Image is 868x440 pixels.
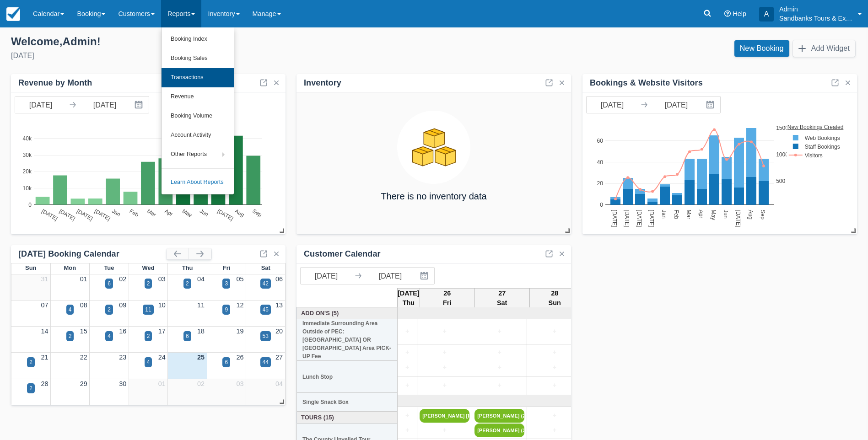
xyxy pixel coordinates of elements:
[29,358,32,366] div: 2
[11,35,427,48] div: Welcome , Admin !
[474,381,524,391] a: +
[474,348,524,358] a: +
[69,306,72,314] div: 4
[108,306,111,314] div: 2
[182,264,193,271] span: Thu
[197,327,205,335] a: 18
[197,301,205,309] a: 11
[474,288,529,308] th: 27 Sat
[41,275,48,283] a: 31
[162,145,234,164] a: Other Reports
[197,380,205,387] a: 02
[398,288,420,308] th: [DATE] Thu
[529,327,579,337] a: +
[301,268,352,284] input: Start Date
[734,40,789,57] a: New Booking
[158,327,166,335] a: 17
[237,301,244,309] a: 12
[161,27,234,195] ul: Reports
[400,381,415,391] a: +
[261,264,270,271] span: Sat
[119,301,126,309] a: 09
[69,332,72,340] div: 2
[275,275,283,283] a: 06
[297,361,398,393] th: Lunch Stop
[162,107,234,126] a: Booking Volume
[474,327,524,337] a: +
[237,275,244,283] a: 05
[162,49,234,68] a: Booking Sales
[11,50,427,61] div: [DATE]
[529,363,579,373] a: +
[147,358,150,366] div: 4
[420,425,469,435] a: +
[80,275,87,283] a: 01
[400,411,415,421] a: +
[64,264,76,271] span: Mon
[474,424,524,437] a: [PERSON_NAME] (2)
[420,288,474,308] th: 26 Fri
[299,413,395,422] a: Tours (15)
[108,332,111,340] div: 4
[304,78,341,88] div: Inventory
[420,409,469,423] a: [PERSON_NAME] [PERSON_NAME] (2)
[158,275,166,283] a: 03
[400,327,415,337] a: +
[779,5,852,14] p: Admin
[587,97,638,113] input: Start Date
[299,309,395,317] a: Add On's (5)
[263,279,269,288] div: 42
[225,279,228,288] div: 3
[197,275,205,283] a: 04
[590,78,703,88] div: Bookings & Website Visitors
[474,363,524,373] a: +
[263,306,269,314] div: 45
[651,97,702,113] input: End Date
[225,358,228,366] div: 6
[400,348,415,358] a: +
[779,14,852,23] p: Sandbanks Tours & Experiences
[474,409,524,423] a: [PERSON_NAME] (2)
[158,354,166,361] a: 24
[297,319,398,361] th: Immediate Surrounding Area Outside of PEC: [GEOGRAPHIC_DATA] OR [GEOGRAPHIC_DATA] Area PICK-UP Fee
[237,380,244,387] a: 03
[130,97,149,113] button: Interact with the calendar and add the check-in date for your trip.
[529,425,579,435] a: +
[263,332,269,340] div: 53
[15,97,66,113] input: Start Date
[759,7,774,21] div: A
[788,123,844,130] text: New Bookings Created
[275,301,283,309] a: 13
[420,381,469,391] a: +
[119,354,126,361] a: 23
[158,380,166,387] a: 01
[142,264,154,271] span: Wed
[41,354,48,361] a: 21
[237,354,244,361] a: 26
[304,249,381,259] div: Customer Calendar
[119,380,126,387] a: 30
[162,87,234,107] a: Revenue
[420,327,469,337] a: +
[6,7,20,21] img: checkfront-main-nav-mini-logo.png
[80,380,87,387] a: 29
[108,279,111,288] div: 6
[263,358,269,366] div: 44
[275,354,283,361] a: 27
[297,393,398,412] th: Single Snack Box
[420,348,469,358] a: +
[119,327,126,335] a: 16
[793,40,855,57] button: Add Widget
[223,264,231,271] span: Fri
[416,268,434,284] button: Interact with the calendar and add the check-in date for your trip.
[400,363,415,373] a: +
[41,301,48,309] a: 07
[41,327,48,335] a: 14
[162,68,234,87] a: Transactions
[29,384,32,392] div: 2
[397,111,470,184] img: inventory.png
[275,327,283,335] a: 20
[162,173,234,192] a: Learn About Reports
[158,301,166,309] a: 10
[724,11,731,17] i: Help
